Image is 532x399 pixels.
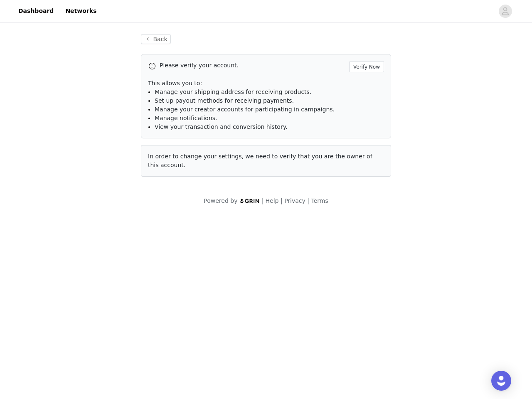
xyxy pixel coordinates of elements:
[311,197,328,204] a: Terms
[155,97,294,104] span: Set up payout methods for receiving payments.
[266,197,279,204] a: Help
[239,198,260,204] img: logo
[155,115,217,121] span: Manage notifications.
[307,197,309,204] span: |
[160,61,346,70] p: Please verify your account.
[148,153,372,168] span: In order to change your settings, we need to verify that you are the owner of this account.
[349,61,384,72] button: Verify Now
[13,2,59,20] a: Dashboard
[281,197,283,204] span: |
[155,106,335,113] span: Manage your creator accounts for participating in campaigns.
[491,371,511,391] div: Open Intercom Messenger
[501,5,509,18] div: avatar
[284,197,305,204] a: Privacy
[60,2,101,20] a: Networks
[155,89,311,95] span: Manage your shipping address for receiving products.
[141,34,171,44] button: Back
[155,123,287,130] span: View your transaction and conversion history.
[262,197,264,204] span: |
[204,197,237,204] span: Powered by
[148,79,384,88] p: This allows you to:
